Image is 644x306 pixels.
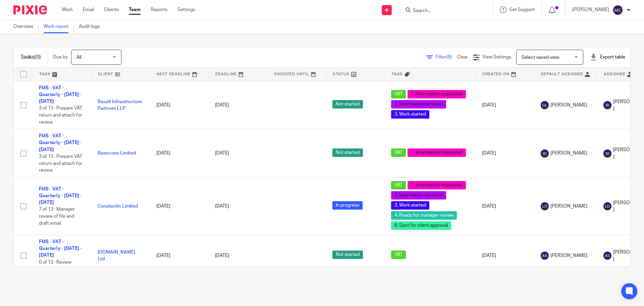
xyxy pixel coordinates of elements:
[391,72,403,76] span: Tags
[522,55,559,60] span: Select saved view
[39,106,82,125] span: 3 of 13 · Prepare VAT return and attach for review
[215,203,260,210] div: [DATE]
[129,6,141,13] a: Team
[177,6,195,13] a: Settings
[332,148,363,157] span: Not started
[541,202,549,210] img: svg%3E
[391,148,406,157] span: VAT
[39,154,82,173] span: 3 of 13 · Prepare VAT return and attach for review
[39,239,82,258] a: FMS - VAT - Quarterly - [DATE] - [DATE]
[53,54,68,60] p: Due by
[215,150,260,157] div: [DATE]
[572,6,609,13] p: [PERSON_NAME]
[612,5,623,15] img: svg%3E
[475,177,534,235] td: [DATE]
[408,90,466,98] span: 1. Information requested
[13,5,47,14] img: Pixie
[541,149,549,158] img: svg%3E
[457,55,468,59] a: Clear
[550,102,587,108] span: [PERSON_NAME]
[391,100,446,108] span: 2. Information received
[603,202,611,210] img: svg%3E
[98,250,135,261] a: [DOMAIN_NAME] Ltd
[35,54,41,60] span: (9)
[98,151,136,156] a: Basecone Limited
[13,20,39,33] a: Overview
[20,54,41,61] h1: Tasks
[104,6,119,13] a: Clients
[603,149,611,158] img: svg%3E
[39,187,82,205] a: FMS - VAT - Quarterly - [DATE] - [DATE]
[215,252,260,259] div: [DATE]
[98,204,138,209] a: Constantin Limited
[550,150,587,157] span: [PERSON_NAME]
[475,81,534,129] td: [DATE]
[83,6,94,13] a: Email
[412,8,473,14] input: Search
[541,252,549,260] img: svg%3E
[150,235,208,276] td: [DATE]
[391,110,429,119] span: 3. Work started
[79,20,105,33] a: Audit logs
[475,235,534,276] td: [DATE]
[44,20,74,33] a: Work report
[39,260,71,272] span: 0 of 13 · Review debtor status
[603,252,611,260] img: svg%3E
[509,7,535,12] span: Get Support
[391,211,457,220] span: 4. Ready for manager review
[150,129,208,178] td: [DATE]
[603,101,611,109] img: svg%3E
[391,201,429,210] span: 3. Work started
[391,181,406,189] span: VAT
[215,102,260,108] div: [DATE]
[391,90,406,98] span: VAT
[332,100,363,108] span: Not started
[408,148,466,157] span: 1. Information requested
[150,81,208,129] td: [DATE]
[39,134,82,152] a: FMS - VAT - Quarterly - [DATE] - [DATE]
[391,221,451,230] span: 6. Sent for client approval
[332,201,363,210] span: In progress
[151,6,167,13] a: Reports
[39,207,75,226] span: 7 of 13 · Manager review of file and draft email
[62,6,73,13] a: Work
[550,203,587,210] span: [PERSON_NAME]
[150,177,208,235] td: [DATE]
[550,252,587,259] span: [PERSON_NAME]
[590,54,625,60] div: Export table
[39,86,82,104] a: FMS - VAT - Quarterly - [DATE] - [DATE]
[482,55,511,59] span: View Settings
[98,99,142,111] a: Basalt Infrastructure Partners LLP
[475,129,534,178] td: [DATE]
[408,181,466,189] span: 1. Information requested
[391,191,446,200] span: 2. Information received
[391,251,406,259] span: VAT
[76,55,82,60] span: All
[436,55,457,59] span: Filter
[541,101,549,109] img: svg%3E
[446,55,452,59] span: (9)
[332,251,363,259] span: Not started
